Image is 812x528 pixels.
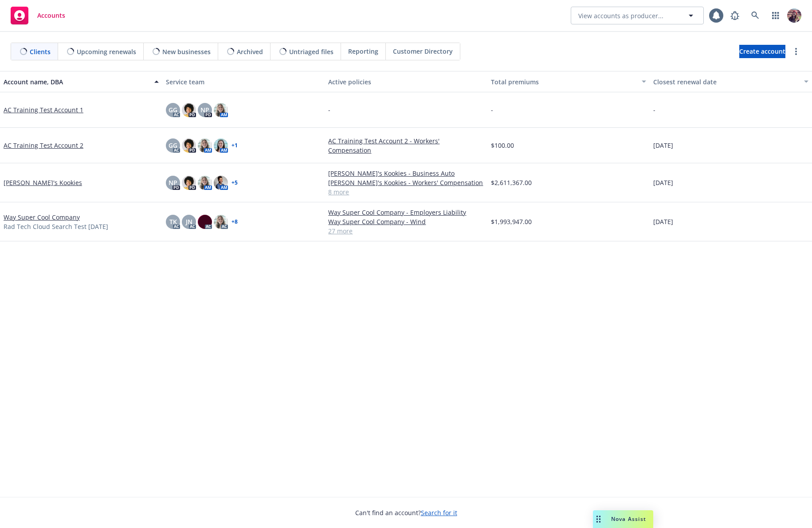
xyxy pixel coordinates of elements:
span: GG [169,105,177,114]
span: Archived [237,47,263,56]
a: more [791,46,801,57]
a: Create account [739,45,785,58]
a: [PERSON_NAME]'s Kookies - Business Auto [328,169,483,178]
span: $1,993,947.00 [491,217,532,226]
a: Way Super Cool Company [4,213,80,222]
span: View accounts as producer... [578,11,663,20]
span: Create account [739,43,785,60]
span: Upcoming renewals [77,47,136,56]
a: Switch app [767,7,785,24]
a: + 1 [231,143,238,148]
img: photo [198,138,212,153]
div: Service team [166,77,321,87]
span: Customer Directory [393,47,453,56]
span: [DATE] [653,178,673,187]
span: [DATE] [653,141,673,150]
span: - [328,105,330,114]
a: 8 more [328,187,483,197]
span: Nova Assist [611,515,646,523]
span: Rad Tech Cloud Search Test [DATE] [4,222,108,231]
a: AC Training Test Account 2 - Workers' Compensation [328,136,483,155]
img: photo [182,138,196,153]
button: View accounts as producer... [571,7,704,24]
img: photo [214,176,228,190]
span: $2,611,367.00 [491,178,532,187]
div: Drag to move [593,510,604,528]
a: AC Training Test Account 1 [4,105,83,114]
a: Way Super Cool Company - Employers Liability [328,208,483,217]
a: AC Training Test Account 2 [4,141,83,150]
img: photo [214,138,228,153]
button: Total premiums [487,71,650,92]
span: Accounts [37,12,65,19]
span: Clients [30,47,51,56]
span: NP [169,178,177,187]
span: JN [186,217,192,226]
span: TK [169,217,177,226]
span: Reporting [348,47,378,56]
a: + 5 [231,180,238,185]
a: [PERSON_NAME]'s Kookies - Workers' Compensation [328,178,483,187]
button: Closest renewal date [650,71,812,92]
span: New businesses [162,47,211,56]
span: - [491,105,493,114]
span: NP [200,105,209,114]
button: Nova Assist [593,510,653,528]
div: Account name, DBA [4,77,149,87]
button: Service team [162,71,325,92]
div: Active policies [328,77,483,87]
a: Search [746,7,764,24]
span: - [653,105,655,114]
a: Search for it [421,508,457,517]
a: + 8 [231,219,238,225]
img: photo [214,215,228,229]
img: photo [182,103,196,117]
span: Untriaged files [289,47,333,56]
a: Way Super Cool Company - Wind [328,217,483,226]
img: photo [198,176,212,190]
button: Active policies [325,71,487,92]
a: Accounts [7,3,69,28]
img: photo [787,8,801,23]
img: photo [214,103,228,117]
img: photo [198,215,212,229]
a: [PERSON_NAME]'s Kookies [4,178,82,187]
img: photo [182,176,196,190]
span: Can't find an account? [355,508,457,517]
a: 27 more [328,226,483,236]
span: [DATE] [653,217,673,226]
span: $100.00 [491,141,514,150]
a: Report a Bug [726,7,744,24]
span: GG [169,141,177,150]
div: Total premiums [491,77,636,87]
div: Closest renewal date [653,77,799,87]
